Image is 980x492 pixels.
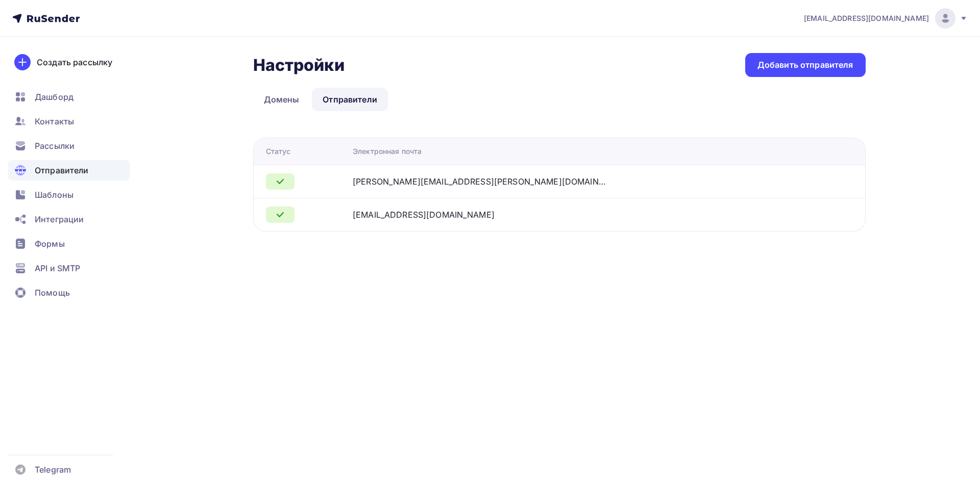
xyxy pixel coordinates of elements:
[35,262,80,274] span: API и SMTP
[353,175,608,188] div: [PERSON_NAME][EMAIL_ADDRESS][PERSON_NAME][DOMAIN_NAME]
[804,13,929,23] span: [EMAIL_ADDRESS][DOMAIN_NAME]
[35,463,71,476] span: Telegram
[253,55,345,75] h2: Настройки
[8,160,130,180] a: Отправители
[37,56,112,68] div: Создать рассылку
[35,287,70,299] span: Помощь
[266,146,291,157] div: Статус
[35,213,84,225] span: Интеграции
[8,111,130,132] a: Контакты
[35,91,73,103] span: Дашборд
[353,146,422,157] div: Электронная почта
[353,209,495,221] div: [EMAIL_ADDRESS][DOMAIN_NAME]
[35,164,89,176] span: Отправители
[8,136,130,156] a: Рассылки
[312,88,388,111] a: Отправители
[8,234,130,254] a: Формы
[35,115,74,127] span: Контакты
[8,87,130,107] a: Дашборд
[35,189,73,201] span: Шаблоны
[35,140,75,152] span: Рассылки
[35,238,65,250] span: Формы
[8,185,130,205] a: Шаблоны
[757,59,853,71] div: Добавить отправителя
[253,88,310,111] a: Домены
[804,8,968,29] a: [EMAIL_ADDRESS][DOMAIN_NAME]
